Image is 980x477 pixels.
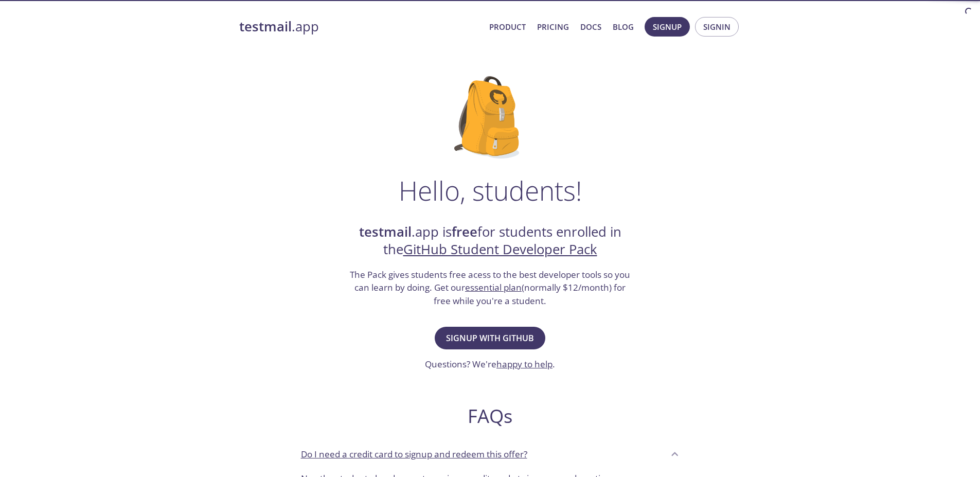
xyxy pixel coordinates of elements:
[465,281,522,293] a: essential plan
[653,20,682,33] span: Signup
[301,448,527,461] p: Do I need a credit card to signup and redeem this offer?
[399,175,582,206] h1: Hello, students!
[239,18,481,36] a: testmail.app
[703,20,730,33] span: Signin
[359,223,412,241] strong: testmail
[239,17,292,36] strong: testmail
[425,358,555,371] h3: Questions? We're .
[349,268,632,308] h3: The Pack gives students free acess to the best developer tools so you can learn by doing. Get our...
[613,20,634,33] a: Blog
[403,240,597,258] a: GitHub Student Developer Pack
[446,331,534,345] span: Signup with GitHub
[489,20,526,33] a: Product
[293,440,688,468] div: Do I need a credit card to signup and redeem this offer?
[645,17,690,37] button: Signup
[580,20,601,33] a: Docs
[454,76,526,158] img: github-student-backpack.png
[349,223,632,259] h2: .app is for students enrolled in the
[435,327,545,349] button: Signup with GitHub
[496,358,553,370] a: happy to help
[537,20,569,33] a: Pricing
[452,223,477,241] strong: free
[695,17,739,37] button: Signin
[293,404,688,428] h2: FAQs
